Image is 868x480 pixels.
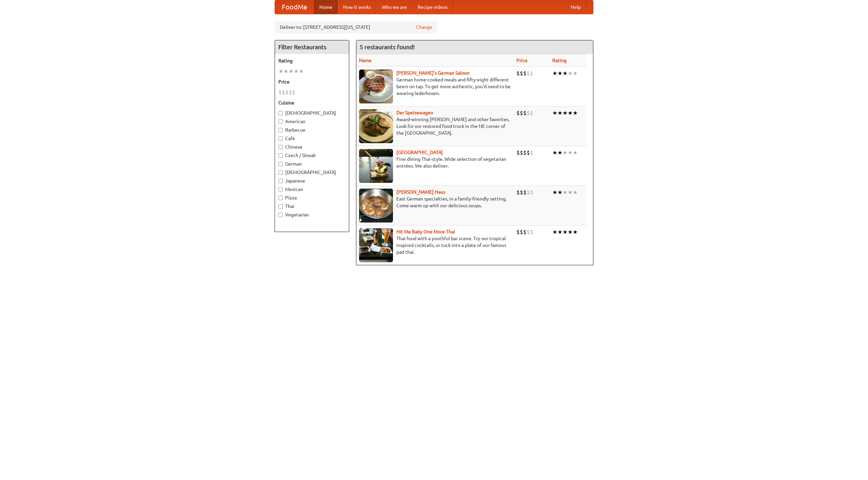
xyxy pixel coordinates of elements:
h5: Price [278,78,346,85]
li: ★ [563,228,568,236]
input: [DEMOGRAPHIC_DATA] [278,170,283,175]
input: [DEMOGRAPHIC_DATA] [278,111,283,115]
li: ★ [563,189,568,196]
li: $ [520,149,523,156]
li: ★ [552,149,557,156]
a: How it works [338,0,376,14]
img: esthers.jpg [359,70,393,103]
li: ★ [573,70,578,77]
li: $ [516,189,520,196]
li: $ [516,70,520,77]
label: Barbecue [278,127,346,133]
li: ★ [557,189,563,196]
a: [GEOGRAPHIC_DATA] [396,150,443,155]
li: $ [523,70,527,77]
label: Japanese [278,177,346,184]
li: $ [282,89,285,96]
li: ★ [568,228,573,236]
li: ★ [568,189,573,196]
li: ★ [294,68,299,75]
li: ★ [563,70,568,77]
li: $ [516,149,520,156]
li: $ [527,149,530,156]
li: $ [520,228,523,236]
li: ★ [568,109,573,117]
a: Price [516,58,528,63]
li: $ [527,228,530,236]
li: ★ [289,68,294,75]
li: $ [523,149,527,156]
p: Thai food with a youthful bar scene. Try our tropical inspired cocktails, or tuck into a plate of... [359,235,511,255]
li: ★ [552,189,557,196]
h5: Cuisine [278,99,346,106]
input: Vegetarian [278,213,283,217]
h5: Rating [278,57,346,64]
li: ★ [573,109,578,117]
label: [DEMOGRAPHIC_DATA] [278,110,346,116]
label: German [278,160,346,167]
p: Fine dining Thai-style. Wide selection of vegetarian entrées. We also deliver. [359,156,511,169]
li: $ [530,70,533,77]
li: ★ [552,228,557,236]
li: $ [530,109,533,117]
li: $ [289,89,292,96]
li: ★ [573,189,578,196]
label: Chinese [278,143,346,150]
ng-pluralize: 5 restaurants found! [360,44,415,50]
label: Czech / Slovak [278,152,346,159]
div: Deliver to: [STREET_ADDRESS][US_STATE] [275,21,437,33]
li: $ [516,109,520,117]
li: ★ [573,149,578,156]
input: Barbecue [278,128,283,132]
a: FoodMe [275,0,314,14]
a: Who we are [376,0,412,14]
li: ★ [563,149,568,156]
li: ★ [557,70,563,77]
img: speisewagen.jpg [359,109,393,143]
a: Rating [552,58,567,63]
li: ★ [557,149,563,156]
li: ★ [283,68,289,75]
a: Hit Me Baby One More Thai [396,229,455,234]
input: Thai [278,204,283,209]
a: [PERSON_NAME] Haus [396,189,445,195]
li: $ [278,89,282,96]
li: $ [520,70,523,77]
li: $ [523,228,527,236]
li: ★ [552,109,557,117]
a: Name [359,58,372,63]
li: $ [516,228,520,236]
li: $ [520,189,523,196]
li: $ [523,109,527,117]
li: $ [530,149,533,156]
input: Japanese [278,179,283,183]
p: German home-cooked meals and fifty-eight different beers on tap. To get more authentic, you'd nee... [359,76,511,97]
li: ★ [552,70,557,77]
li: $ [530,228,533,236]
li: $ [520,109,523,117]
li: $ [292,89,295,96]
li: $ [527,189,530,196]
p: Award-winning [PERSON_NAME] and other favorites. Look for our restored food truck in the NE corne... [359,116,511,136]
li: $ [285,89,289,96]
label: Mexican [278,186,346,193]
a: Home [314,0,338,14]
a: Der Speisewagen [396,110,433,115]
li: $ [527,109,530,117]
input: Chinese [278,145,283,149]
a: Change [416,24,432,31]
img: satay.jpg [359,149,393,183]
li: ★ [557,228,563,236]
li: $ [530,189,533,196]
img: babythai.jpg [359,228,393,262]
label: Vegetarian [278,211,346,218]
li: ★ [557,109,563,117]
label: Cafe [278,135,346,142]
a: [PERSON_NAME]'s German Saloon [396,70,470,76]
a: Help [565,0,586,14]
li: ★ [568,70,573,77]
